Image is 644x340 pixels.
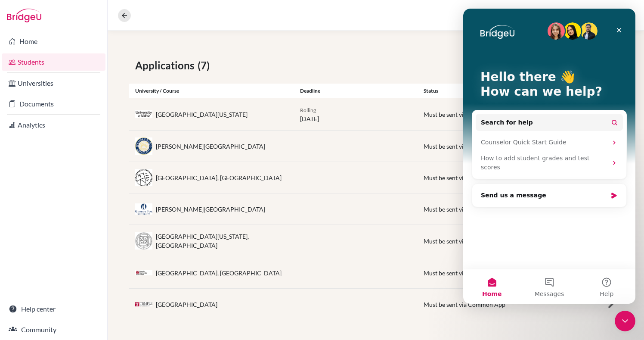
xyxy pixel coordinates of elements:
[135,58,198,73] span: Applications
[156,142,265,151] div: [PERSON_NAME][GEOGRAPHIC_DATA]
[135,137,152,155] img: us_rol__0kv6028.jpeg
[135,232,152,250] img: us_min_6v7vibj7.jpeg
[156,300,217,309] div: [GEOGRAPHIC_DATA]
[424,143,505,150] span: Must be sent via Common App
[198,58,213,73] span: (7)
[424,206,505,213] span: Must be sent via Common App
[156,232,287,250] div: [GEOGRAPHIC_DATA][US_STATE], [GEOGRAPHIC_DATA]
[417,87,541,95] div: Status
[567,7,634,24] button: [PERSON_NAME]
[300,107,316,113] span: Rolling
[135,203,152,215] img: us_gfu_1qigksg3.jpeg
[129,87,294,95] div: University / Course
[424,237,505,245] span: Must be sent via Common App
[2,33,105,50] a: Home
[2,53,105,71] a: Students
[135,110,152,118] img: us_uid_v8bxl3cr.jpeg
[424,111,505,118] span: Must be sent via Common App
[2,300,105,318] a: Help center
[294,87,417,95] div: Deadline
[156,110,248,119] div: [GEOGRAPHIC_DATA][US_STATE]
[7,9,41,22] img: Bridge-U
[2,116,105,134] a: Analytics
[2,95,105,112] a: Documents
[135,302,152,307] img: us_temp_o1s2uqxa.jpeg
[294,105,417,123] div: [DATE]
[156,205,265,214] div: [PERSON_NAME][GEOGRAPHIC_DATA]
[424,174,505,181] span: Must be sent via Common App
[424,301,505,308] span: Must be sent via Common App
[135,169,152,186] img: us_purd_to3ajwzr.jpeg
[2,75,105,92] a: Universities
[156,173,282,182] div: [GEOGRAPHIC_DATA], [GEOGRAPHIC_DATA]
[156,268,282,278] div: [GEOGRAPHIC_DATA], [GEOGRAPHIC_DATA]
[463,9,635,304] iframe: Intercom live chat
[424,269,505,277] span: Must be sent via Common App
[615,311,635,331] iframe: Intercom live chat
[135,270,152,276] img: jp_tuj_51c19g6q.png
[2,321,105,338] a: Community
